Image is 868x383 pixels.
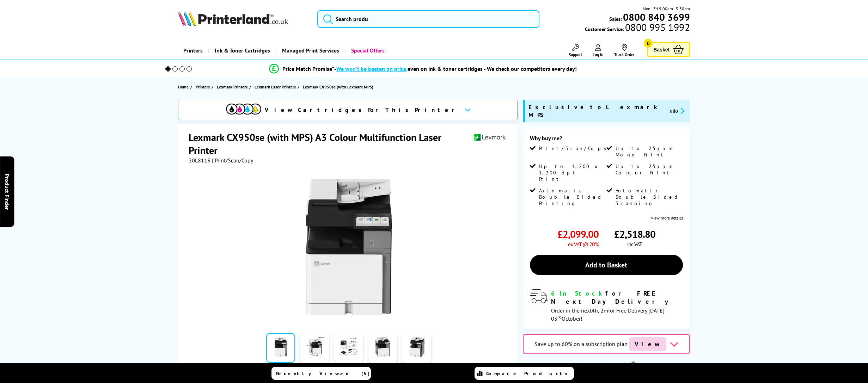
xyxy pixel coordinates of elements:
[336,65,408,72] span: We won’t be beaten on price,
[530,255,683,275] a: Add to Basket
[303,83,373,91] span: Lexmark CX950se (with Lexmark MPS)
[528,103,665,119] span: Exclusive to Lexmark MPS
[616,145,681,158] span: Up to 25ppm Mono Print
[651,215,683,221] a: View more details
[275,42,344,60] a: Managed Print Services
[215,42,270,60] span: Ink & Toner Cartridges
[178,83,189,91] span: Home
[568,241,599,248] span: ex VAT @ 20%
[539,145,612,152] span: Print/Scan/Copy
[569,44,582,57] a: Support
[276,370,370,377] span: Recently Viewed (5)
[623,11,690,24] b: 0800 840 3699
[226,104,261,115] img: View Cartridges
[196,83,210,91] span: Printers
[539,187,605,206] span: Automatic Double Sided Printing
[616,163,681,176] span: Up to 25ppm Colour Print
[534,340,628,347] span: Save up to 60% on a subscription plan
[265,106,459,114] span: View Cartridges For This Printer
[593,44,604,57] a: Log In
[280,178,418,316] img: Lexmark CX950se (with MPS)
[530,289,683,322] div: modal_delivery
[624,24,690,31] span: 0800 995 1992
[523,361,690,368] div: Toner Cartridge Costs
[178,11,288,26] img: Printerland Logo
[4,173,11,210] span: Product Finder
[282,65,334,72] span: Price Match Promise*
[616,187,681,206] span: Automatic Double Sided Scanning
[647,42,690,57] a: Basket 0
[644,39,653,48] span: 0
[189,131,473,157] h1: Lexmark CX950se (with MPS) A3 Colour Multifunction Laser Printer
[317,10,539,28] input: Search produ
[334,65,577,72] div: - even on ink & toner cartridges - We check our competitors every day!
[217,83,249,91] a: Lexmark Printers
[155,63,690,75] li: modal_Promise
[255,83,296,91] span: Lexmark Laser Printers
[303,83,375,91] a: Lexmark CX950se (with Lexmark MPS)
[643,5,690,12] span: Mon - Fri 9:00am - 5:30pm
[609,16,622,22] span: Sales:
[475,367,574,380] a: Compare Products
[196,83,212,91] a: Printers
[631,361,636,366] sup: Cost per page
[178,42,208,60] a: Printers
[614,44,635,57] a: Track Order
[629,337,666,351] span: View
[178,11,308,27] a: Printerland Logo
[217,83,247,91] span: Lexmark Printers
[557,314,562,320] sup: rd
[271,367,371,380] a: Recently Viewed (5)
[255,83,298,91] a: Lexmark Laser Printers
[551,307,665,322] span: Order in the next for Free Delivery [DATE] 03 October!
[592,307,608,314] span: 4h, 2m
[344,42,390,60] a: Special Offers
[557,228,599,241] span: £2,099.00
[178,83,190,91] a: Home
[668,107,687,115] button: promo-description
[539,163,605,182] span: Up to 1,200 x 1,200 dpi Print
[653,45,670,54] span: Basket
[585,24,690,32] span: Customer Service:
[486,370,571,377] span: Compare Products
[627,241,642,248] span: inc VAT
[569,52,582,57] span: Support
[593,52,604,57] span: Log In
[530,135,683,145] div: Why buy me?
[189,157,210,164] span: 20L8113
[212,157,253,164] span: | Print/Scan/Copy
[208,42,275,60] a: Ink & Toner Cartridges
[551,289,605,297] span: 6 In Stock
[551,289,683,305] div: for FREE Next Day Delivery
[473,131,506,144] img: Lexmark
[622,14,690,20] a: 0800 840 3699
[614,228,655,241] span: £2,518.80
